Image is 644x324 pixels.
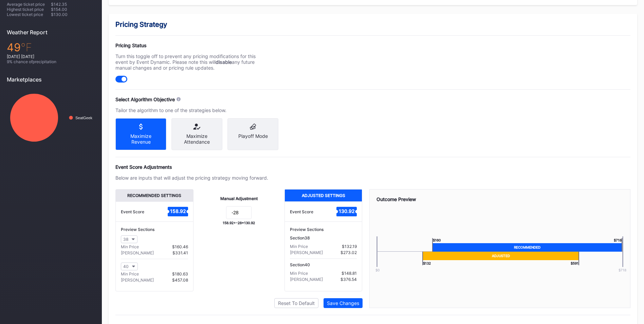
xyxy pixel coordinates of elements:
div: $ 132 [422,260,431,265]
div: 40 [123,264,129,269]
div: $ 718 [614,238,622,243]
button: Save Changes [324,298,363,308]
div: $ 160 [432,238,441,243]
div: 158.92 + -28 = 130.92 [223,221,255,225]
div: $376.54 [341,277,357,282]
div: Select Algorithm Objective [115,96,175,102]
div: Marketplaces [7,76,95,83]
div: [PERSON_NAME] [290,277,323,282]
div: Min Price [121,271,139,276]
div: $0 [366,268,389,272]
div: $ 718 [610,268,634,272]
div: Adjusted [422,252,579,260]
div: $ 591 [571,260,579,265]
button: Reset To Default [274,298,318,308]
button: 40 [121,263,138,270]
div: 49 [7,41,95,54]
div: Outcome Preview [376,196,624,202]
div: Average ticket price [7,2,51,7]
div: Lowest ticket price [7,12,51,17]
div: Manual Adjustment [220,196,258,201]
div: Save Changes [327,300,359,306]
button: 38 [121,235,137,243]
div: [PERSON_NAME] [121,277,154,283]
div: Event Score Adjustments [115,164,630,170]
div: Adjusted Settings [285,190,362,201]
div: $148.81 [342,271,357,276]
div: Min Price [290,244,308,249]
text: 130.92 [339,208,355,214]
div: $180.63 [172,271,188,276]
div: Event Score [290,209,313,214]
div: 9 % chance of precipitation [7,59,95,64]
div: Pricing Status [115,42,268,48]
div: $331.41 [172,250,188,255]
div: Playoff Mode [233,133,273,139]
div: Maximize Attendance [177,133,217,145]
div: [PERSON_NAME] [121,250,154,255]
div: Maximize Revenue [121,133,161,145]
text: SeatGeek [75,116,92,120]
div: Min Price [290,271,308,276]
div: Section 38 [290,235,357,240]
div: $154.00 [51,7,95,12]
div: Weather Report [7,29,95,36]
div: Recommended Settings [116,190,193,201]
div: $273.02 [341,250,357,255]
svg: Chart title [7,88,95,147]
div: Pricing Strategy [115,20,630,29]
div: Preview Sections [121,227,188,232]
div: $142.35 [51,2,95,7]
span: ℉ [21,41,32,54]
div: Recommended [432,243,622,252]
div: 38 [123,237,128,242]
div: [DATE] [DATE] [7,54,95,59]
div: $130.00 [51,12,95,17]
div: Reset To Default [278,300,315,306]
div: Below are inputs that will adjust the pricing strategy moving forward. [115,175,268,181]
div: [PERSON_NAME] [290,250,323,255]
div: $457.08 [172,277,188,283]
div: Section 40 [290,262,357,267]
div: $160.46 [172,244,188,249]
div: Event Score [121,209,144,214]
div: Tailor the algorithm to one of the strategies below. [115,107,268,113]
div: Turn this toggle off to prevent any pricing modifications for this event by Event Dynamic. Please... [115,53,268,71]
div: Highest ticket price [7,7,51,12]
div: Min Price [121,244,139,249]
div: Preview Sections [290,227,357,232]
strong: disable [216,59,232,65]
div: $132.19 [342,244,357,249]
text: 158.92 [170,208,186,214]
